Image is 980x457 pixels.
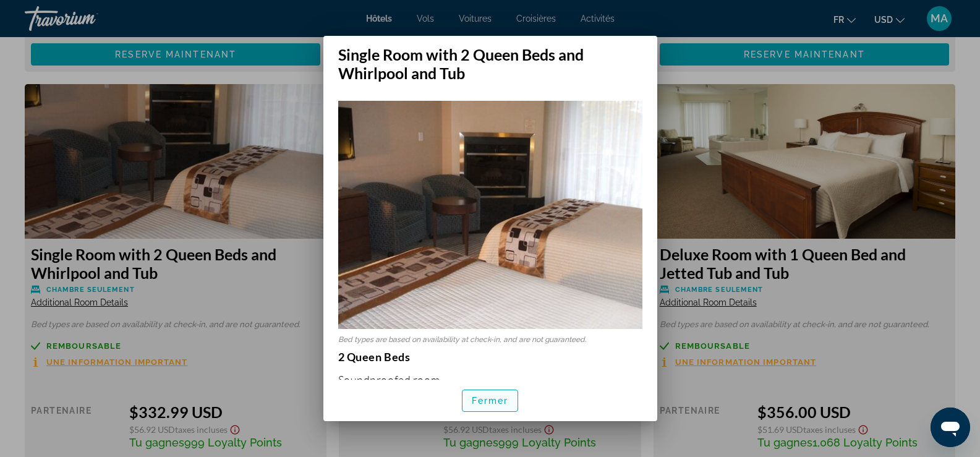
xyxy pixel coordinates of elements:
[472,396,509,406] span: Fermer
[323,36,657,82] h2: Single Room with 2 Queen Beds and Whirlpool and Tub
[338,373,642,387] p: Soundproofed room
[931,408,970,447] iframe: Bouton de lancement de la fenêtre de messagerie
[338,335,642,344] p: Bed types are based on availability at check-in, and are not guaranteed.
[462,390,519,412] button: Fermer
[338,101,642,329] img: 43844a37-180b-4ce4-94dd-07f43681c076.jpeg
[338,350,411,364] strong: 2 Queen Beds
